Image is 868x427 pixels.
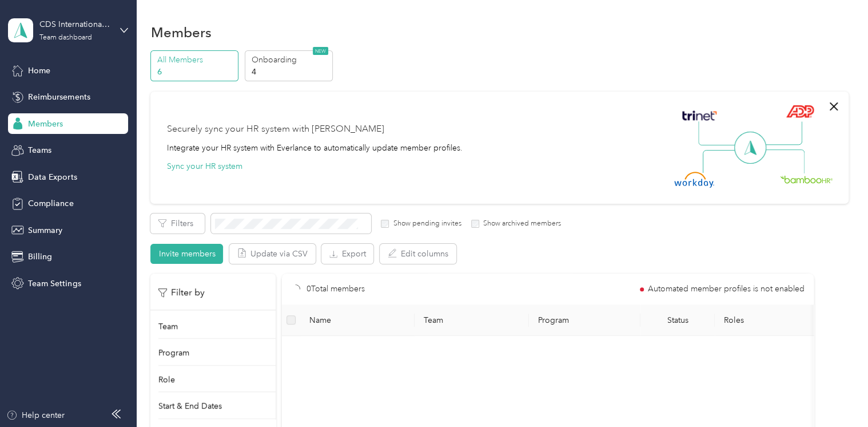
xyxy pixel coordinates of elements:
[28,278,81,290] span: Team Settings
[306,283,364,295] p: 0 Total members
[640,305,715,336] th: Status
[150,244,223,264] button: Invite members
[28,91,90,103] span: Reimbursements
[158,286,205,300] p: Filter by
[28,65,50,77] span: Home
[674,172,714,188] img: Workday
[380,244,456,264] button: Edit columns
[166,122,384,136] div: Securely sync your HR system with [PERSON_NAME]
[28,251,52,263] span: Billing
[529,305,640,336] th: Program
[251,54,329,66] p: Onboarding
[39,34,92,41] div: Team dashboard
[28,171,77,183] span: Data Exports
[762,121,802,145] img: Line Right Up
[166,142,462,154] div: Integrate your HR system with Everlance to automatically update member profiles.
[804,363,868,427] iframe: Everlance-gr Chat Button Frame
[321,244,373,264] button: Export
[415,305,529,336] th: Team
[150,26,211,38] h1: Members
[479,219,561,229] label: Show archived members
[158,374,175,386] p: Role
[679,108,719,124] img: Trinet
[28,144,51,156] span: Teams
[313,47,328,55] span: NEW
[157,54,235,66] p: All Members
[28,224,62,236] span: Summary
[389,219,461,229] label: Show pending invites
[251,66,329,78] p: 4
[28,197,73,209] span: Compliance
[158,400,222,412] p: Start & End Dates
[786,105,814,118] img: ADP
[300,305,415,336] th: Name
[698,121,738,146] img: Line Left Up
[157,66,235,78] p: 6
[6,409,65,421] button: Help center
[28,118,63,130] span: Members
[39,18,111,30] div: CDS International Holdings, LLC
[648,285,805,293] span: Automated member profiles is not enabled
[702,149,742,173] img: Line Left Down
[765,149,805,174] img: Line Right Down
[150,214,205,234] button: Filters
[158,321,178,333] p: Team
[158,347,189,359] p: Program
[780,175,833,183] img: BambooHR
[309,315,405,325] span: Name
[229,244,316,264] button: Update via CSV
[166,160,242,172] button: Sync your HR system
[715,305,829,336] th: Roles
